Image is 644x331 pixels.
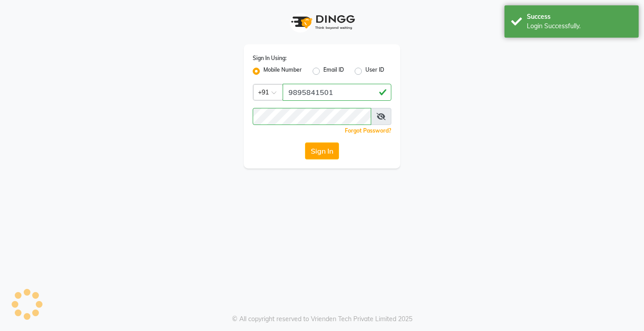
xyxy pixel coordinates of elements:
label: Mobile Number [263,66,302,77]
input: Username [253,108,371,125]
button: Sign In [305,142,339,159]
input: Username [283,84,391,101]
div: Success [527,12,632,21]
img: logo1.svg [286,9,358,35]
label: User ID [365,66,384,77]
div: Login Successfully. [527,21,632,31]
label: Sign In Using: [253,54,287,62]
a: Forgot Password? [345,127,391,134]
label: Email ID [323,66,344,77]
